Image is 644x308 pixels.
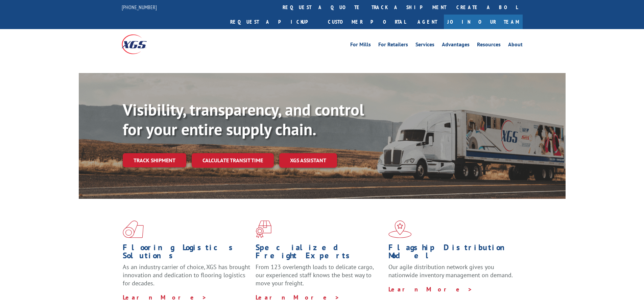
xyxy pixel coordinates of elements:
[279,153,337,168] a: XGS ASSISTANT
[388,243,516,263] h1: Flagship Distribution Model
[415,42,434,49] a: Services
[411,15,444,29] a: Agent
[378,42,408,49] a: For Retailers
[442,42,470,49] a: Advantages
[388,285,473,293] a: Learn More >
[350,42,371,49] a: For Mills
[123,243,251,263] h1: Flooring Logistics Solutions
[323,15,411,29] a: Customer Portal
[123,99,364,140] b: Visibility, transparency, and control for your entire supply chain.
[256,243,383,263] h1: Specialized Freight Experts
[123,293,207,301] a: Learn More >
[123,263,250,287] span: As an industry carrier of choice, XGS has brought innovation and dedication to flooring logistics...
[256,220,271,238] img: xgs-icon-focused-on-flooring-red
[225,15,323,29] a: Request a pickup
[256,263,383,293] p: From 123 overlength loads to delicate cargo, our experienced staff knows the best way to move you...
[192,153,274,168] a: Calculate transit time
[388,263,513,279] span: Our agile distribution network gives you nationwide inventory management on demand.
[477,42,501,49] a: Resources
[122,4,157,10] a: [PHONE_NUMBER]
[388,220,412,238] img: xgs-icon-flagship-distribution-model-red
[256,293,340,301] a: Learn More >
[444,15,523,29] a: Join Our Team
[123,220,144,238] img: xgs-icon-total-supply-chain-intelligence-red
[123,153,186,167] a: Track shipment
[508,42,523,49] a: About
